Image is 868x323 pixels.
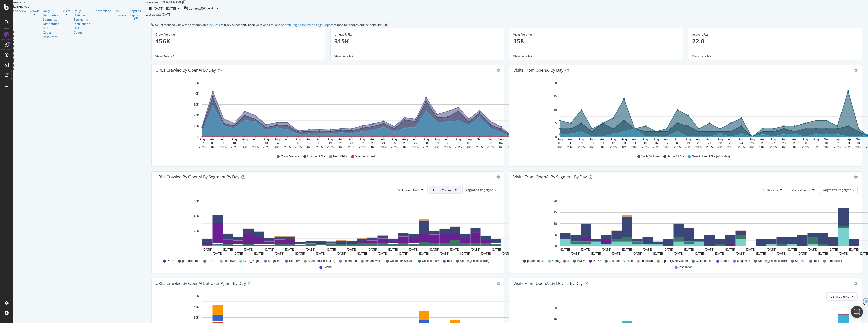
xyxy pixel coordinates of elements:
[760,138,765,141] text: Aug
[621,138,627,141] text: Aug
[368,248,377,251] text: [DATE]
[328,138,333,141] text: Aug
[284,145,291,149] text: 2025
[43,9,59,17] div: Daily Distribution
[845,138,851,141] text: Sep
[209,145,216,149] text: 2025
[183,4,201,12] button: Segments
[253,138,258,141] text: Aug
[194,92,199,95] text: 40K
[402,138,408,141] text: Aug
[339,141,343,145] text: 20
[254,141,257,145] text: 12
[554,211,557,214] text: 15
[281,23,333,27] a: Search Engine Behavior: Logs Report
[151,23,862,28] div: info banner
[155,32,321,37] div: Crawl Volume
[466,138,472,141] text: Sep
[434,138,440,141] text: Aug
[13,9,26,13] a: Overview
[513,37,679,45] p: 158
[327,145,334,149] text: 2025
[781,138,787,141] text: Aug
[825,141,829,145] text: 01
[63,9,70,13] a: Visits
[685,145,691,149] text: 2025
[471,248,480,251] text: [DATE]
[409,248,418,251] text: [DATE]
[477,138,482,141] text: Sep
[306,248,315,251] text: [DATE]
[221,138,226,141] text: Aug
[382,141,386,145] text: 24
[836,141,839,145] text: 02
[446,141,449,145] text: 30
[857,141,861,145] text: 04
[392,138,397,141] text: Aug
[275,141,279,145] text: 14
[632,138,637,141] text: Aug
[824,138,830,141] text: Sep
[194,124,199,128] text: 10K
[264,141,268,145] text: 13
[610,145,617,149] text: 2025
[197,244,199,248] text: 0
[295,145,302,149] text: 2025
[338,138,343,141] text: Aug
[43,26,59,35] a: HTTP Codes
[641,154,660,159] span: Visits Volume
[854,175,858,179] div: gear
[555,233,557,237] text: 5
[554,200,557,203] text: 20
[685,138,691,141] text: Aug
[480,188,493,192] span: Pagetype
[856,138,862,141] text: Sep
[845,145,852,149] text: 2025
[838,188,851,192] span: Pagetype
[831,294,849,299] span: Visits Volume
[846,141,850,145] text: 03
[692,32,858,37] div: Active URLs
[676,141,679,145] text: 18
[264,248,274,251] text: [DATE]
[567,145,574,149] text: 2025
[476,145,483,149] text: 2025
[155,54,173,58] span: View Details
[200,138,205,141] text: Aug
[306,145,312,149] text: 2025
[285,138,290,141] text: Aug
[758,186,786,194] button: All Devices
[194,229,199,233] text: 20K
[425,141,428,145] text: 28
[130,9,142,17] div: Logfiles Explorer
[162,12,172,17] div: [DATE]
[380,145,387,149] text: 2025
[347,248,357,251] text: [DATE]
[210,23,220,27] a: AI Bots
[499,141,503,145] text: 04
[802,145,809,149] text: 2025
[154,6,176,11] span: [DATE] - [DATE]
[466,145,472,149] text: 2025
[823,188,837,192] span: Segment
[211,141,215,145] text: 08
[74,9,90,17] a: Daily Distribution
[295,138,301,141] text: Aug
[244,248,254,251] text: [DATE]
[115,9,126,17] a: URL Explorer
[749,138,755,141] text: Aug
[316,145,323,149] text: 2025
[43,17,59,26] a: Segments Distribution
[804,141,807,145] text: 30
[644,141,647,145] text: 15
[782,141,786,145] text: 28
[145,12,172,17] div: Last update
[156,68,216,73] div: URLs Crawled by OpenAI by day
[317,138,322,141] text: Aug
[489,141,492,145] text: 03
[360,138,365,141] text: Aug
[727,145,734,149] text: 2025
[728,138,733,141] text: Aug
[201,4,221,12] button: OpenAI
[296,141,300,145] text: 16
